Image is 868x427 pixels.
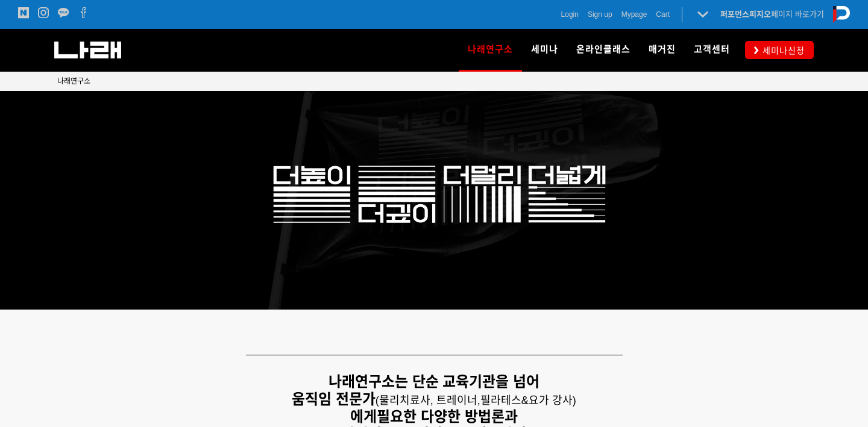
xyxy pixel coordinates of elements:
span: 세미나신청 [759,45,805,57]
a: 온라인클래스 [567,29,640,71]
strong: 에게 [350,408,377,425]
span: 세미나 [531,44,558,55]
span: ( [376,394,480,407]
a: 세미나 [522,29,567,71]
a: 세미나신청 [745,41,814,58]
span: 매거진 [649,44,676,55]
span: 온라인클래스 [576,44,631,55]
a: Sign up [588,8,612,20]
strong: 움직임 전문가 [292,391,376,407]
a: Cart [656,8,670,20]
span: 고객센터 [694,44,730,55]
a: 나래연구소 [57,75,90,87]
strong: 필요한 다양한 방법론과 [377,408,517,425]
a: 나래연구소 [459,29,522,71]
span: 필라테스&요가 강사) [480,394,576,407]
a: 고객센터 [685,29,739,71]
a: 매거진 [640,29,685,71]
span: 나래연구소 [468,40,513,59]
a: 퍼포먼스피지오페이지 바로가기 [720,10,824,19]
span: 물리치료사, 트레이너, [379,394,480,407]
a: Mypage [621,8,647,20]
a: Login [561,8,579,20]
strong: 퍼포먼스피지오 [720,10,771,19]
span: 나래연구소 [57,77,90,86]
strong: 나래연구소는 단순 교육기관을 넘어 [329,373,539,390]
